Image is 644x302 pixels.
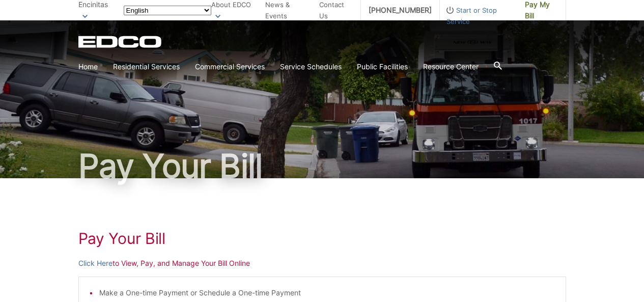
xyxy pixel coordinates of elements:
a: Public Facilities [357,61,408,72]
a: Resource Center [423,61,479,72]
p: to View, Pay, and Manage Your Bill Online [78,258,566,269]
select: Select a language [124,6,211,15]
h1: Pay Your Bill [78,229,566,248]
a: Commercial Services [195,61,265,72]
a: EDCD logo. Return to the homepage. [78,36,163,48]
a: Home [78,61,98,72]
li: Make a One-time Payment or Schedule a One-time Payment [99,287,555,298]
a: Residential Services [113,61,180,72]
a: Service Schedules [280,61,342,72]
h1: Pay Your Bill [78,150,566,182]
a: Click Here [78,258,113,269]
